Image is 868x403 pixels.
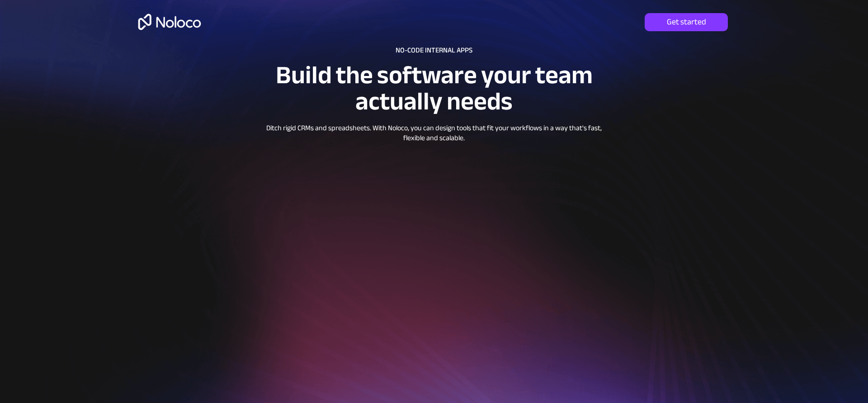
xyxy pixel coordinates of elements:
[266,121,602,145] span: Ditch rigid CRMs and spreadsheets. With Noloco, you can design tools that fit your workflows in a...
[645,17,728,27] span: Get started
[276,52,593,125] span: Build the software your team actually needs
[396,43,472,57] span: NO-CODE INTERNAL APPS
[645,13,728,31] a: Get started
